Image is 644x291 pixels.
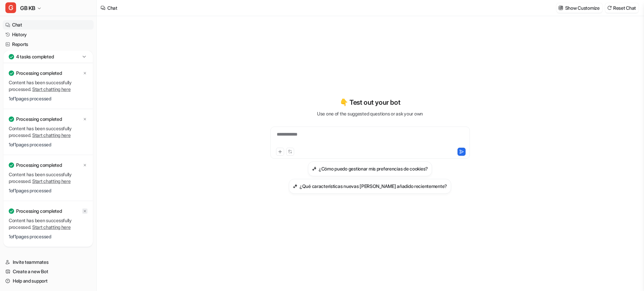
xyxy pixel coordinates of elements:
[340,97,400,107] p: 👇 Test out your bot
[107,4,117,11] div: Chat
[289,179,451,194] button: ¿Qué características nuevas se han añadido recientemente?¿Qué características nuevas [PERSON_NAME...
[9,217,88,231] p: Content has been successfully processed.
[3,257,94,267] a: Invite teammates
[3,30,94,39] a: History
[3,40,94,49] a: Reports
[16,116,62,123] p: Processing completed
[9,79,88,93] p: Content has been successfully processed.
[32,132,71,138] a: Start chatting here
[3,267,94,276] a: Create a new Bot
[558,5,563,10] img: customize
[16,70,62,77] p: Processing completed
[319,165,428,172] h3: ¿Cómo puedo gestionar mis preferencias de cookies?
[300,183,447,190] h3: ¿Qué características nuevas [PERSON_NAME] añadido recientemente?
[9,171,88,185] p: Content has been successfully processed.
[308,161,432,176] button: ¿Cómo puedo gestionar mis preferencias de cookies?¿Cómo puedo gestionar mis preferencias de cookies?
[605,3,639,13] button: Reset Chat
[9,95,88,102] p: 1 of 1 pages processed
[16,162,62,168] p: Processing completed
[9,125,88,139] p: Content has been successfully processed.
[3,276,94,286] a: Help and support
[3,20,94,30] a: Chat
[565,4,600,11] p: Show Customize
[317,110,423,117] p: Use one of the suggested questions or ask your own
[20,3,35,13] span: GB KB
[556,3,602,13] button: Show Customize
[312,166,317,171] img: ¿Cómo puedo gestionar mis preferencias de cookies?
[32,86,71,92] a: Start chatting here
[9,187,88,194] p: 1 of 1 pages processed
[607,5,612,10] img: reset
[5,2,16,13] span: G
[293,184,298,189] img: ¿Qué características nuevas se han añadido recientemente?
[32,224,71,230] a: Start chatting here
[16,53,54,60] p: 4 tasks completed
[16,208,62,214] p: Processing completed
[32,178,71,184] a: Start chatting here
[9,141,88,148] p: 1 of 1 pages processed
[9,233,88,240] p: 1 of 1 pages processed
[3,49,94,59] a: Articles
